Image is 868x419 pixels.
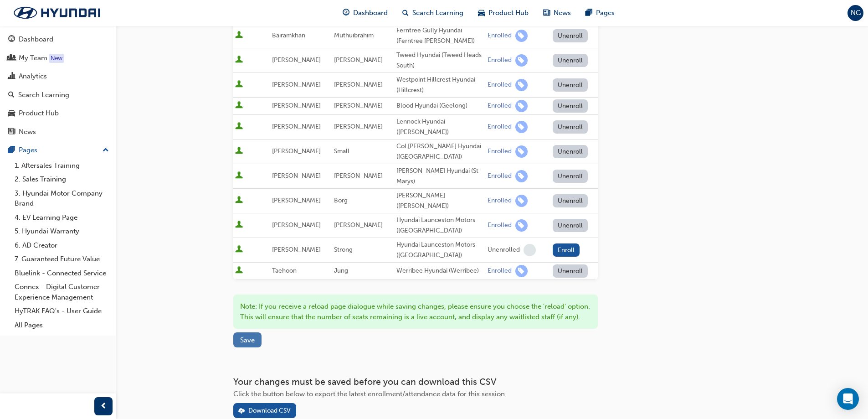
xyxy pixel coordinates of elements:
span: [PERSON_NAME] [334,221,383,229]
span: [PERSON_NAME] [334,102,383,109]
div: Tooltip anchor [49,54,64,63]
div: My Team [19,53,47,63]
div: Analytics [19,71,47,82]
button: Pages [4,142,113,159]
span: learningRecordVerb_ENROLL-icon [515,79,528,91]
div: Enrolled [488,197,512,205]
img: Trak [5,3,109,22]
span: learningRecordVerb_ENROLL-icon [515,265,528,277]
span: pages-icon [586,7,592,19]
span: [PERSON_NAME] [272,102,321,109]
a: 5. Hyundai Warranty [11,224,113,238]
span: car-icon [8,109,15,118]
span: learningRecordVerb_ENROLL-icon [515,219,528,232]
button: Unenroll [553,29,588,42]
span: download-icon [238,408,245,415]
span: Muthuibrahim [334,31,374,39]
a: My Team [4,50,113,67]
span: [PERSON_NAME] [334,123,383,130]
span: people-icon [8,54,15,62]
span: learningRecordVerb_ENROLL-icon [515,30,528,42]
span: learningRecordVerb_ENROLL-icon [515,170,528,182]
div: Enrolled [488,221,512,230]
div: Enrolled [488,102,512,110]
span: Small [334,147,349,155]
span: search-icon [402,7,409,19]
span: [PERSON_NAME] [334,172,383,180]
span: User is active [235,31,243,40]
div: Tweed Hyundai (Tweed Heads South) [396,50,484,71]
span: learningRecordVerb_ENROLL-icon [515,145,528,158]
a: HyTRAK FAQ's - User Guide [11,304,113,318]
span: User is active [235,245,243,254]
button: Unenroll [553,99,588,113]
div: Lennock Hyundai ([PERSON_NAME]) [396,117,484,137]
div: Dashboard [19,34,53,45]
span: learningRecordVerb_ENROLL-icon [515,54,528,67]
span: search-icon [8,91,15,99]
span: learningRecordVerb_ENROLL-icon [515,100,528,112]
span: User is active [235,147,243,156]
a: Bluelink - Connected Service [11,266,113,280]
a: Dashboard [4,31,113,48]
a: Search Learning [4,87,113,103]
span: up-icon [103,145,109,156]
span: User is active [235,56,243,65]
span: Pages [596,8,615,18]
span: guage-icon [8,36,15,44]
h3: Your changes must be saved before you can download this CSV [233,377,598,387]
span: User is active [235,221,243,230]
div: Pages [19,145,37,155]
a: search-iconSearch Learning [395,4,471,22]
div: Enrolled [488,147,512,156]
span: car-icon [478,7,485,19]
div: [PERSON_NAME] ([PERSON_NAME]) [396,191,484,211]
div: Enrolled [488,267,512,275]
button: DashboardMy TeamAnalyticsSearch LearningProduct HubNews [4,29,113,142]
span: [PERSON_NAME] [272,246,321,253]
span: Dashboard [353,8,388,18]
span: User is active [235,122,243,131]
a: Connex - Digital Customer Experience Management [11,280,113,304]
span: Search Learning [412,8,463,18]
span: [PERSON_NAME] [272,221,321,229]
button: Unenroll [553,194,588,207]
span: Borg [334,197,348,204]
span: pages-icon [8,146,15,155]
a: 1. Aftersales Training [11,159,113,173]
div: Enrolled [488,172,512,181]
div: Product Hub [19,108,59,119]
a: guage-iconDashboard [335,4,395,22]
span: news-icon [543,7,550,19]
span: Taehoon [272,267,297,274]
button: Download CSV [233,403,296,418]
div: News [19,127,36,137]
span: User is active [235,266,243,275]
span: Save [240,336,255,344]
a: 2. Sales Training [11,172,113,186]
div: Enrolled [488,56,512,65]
span: news-icon [8,128,15,136]
button: Enroll [553,243,580,257]
span: User is active [235,171,243,181]
span: [PERSON_NAME] [272,56,321,64]
span: Bairamkhan [272,31,305,39]
button: Unenroll [553,145,588,158]
div: Open Intercom Messenger [837,388,859,410]
button: Unenroll [553,120,588,134]
span: [PERSON_NAME] [272,123,321,130]
button: Unenroll [553,170,588,183]
div: Col [PERSON_NAME] Hyundai ([GEOGRAPHIC_DATA]) [396,141,484,162]
span: [PERSON_NAME] [272,81,321,88]
button: Unenroll [553,264,588,278]
div: Note: If you receive a reload page dialogue while saving changes, please ensure you choose the 'r... [233,295,598,329]
span: User is active [235,101,243,110]
a: car-iconProduct Hub [471,4,536,22]
span: prev-icon [100,401,107,412]
span: guage-icon [343,7,349,19]
div: Enrolled [488,31,512,40]
div: Hyundai Launceston Motors ([GEOGRAPHIC_DATA]) [396,240,484,260]
span: learningRecordVerb_ENROLL-icon [515,121,528,133]
a: 7. Guaranteed Future Value [11,252,113,266]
